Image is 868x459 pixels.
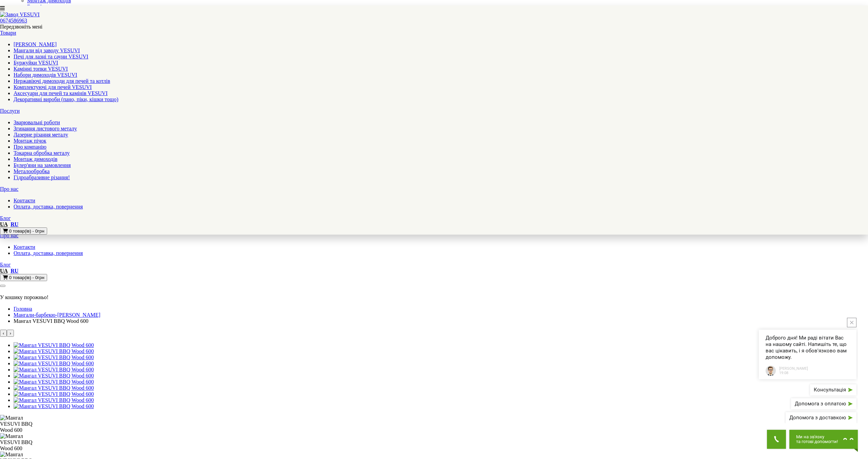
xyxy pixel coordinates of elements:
a: Згинання листового металу [14,126,77,131]
img: Мангал VESUVI BBQ Wood 600 [14,385,94,391]
span: 19:08 [779,371,808,375]
span: Next [9,331,11,336]
button: Chat button [789,430,858,449]
img: Мангал VESUVI BBQ Wood 600 [14,373,94,379]
a: Набори димоходів VESUVI [14,72,77,78]
a: Про компанію [14,144,46,150]
a: Нержавіючі димоходи для печей та котлів [14,78,110,84]
span: Мангал VESUVI BBQ Wood 600 [14,318,88,324]
a: Контакти [14,198,35,203]
button: Допомога з доставкою [786,412,856,423]
a: Мангал VESUVI BBQ Wood 600 [14,403,94,409]
span: 0 товар(ів) - 0грн [9,228,44,234]
img: Мангал VESUVI BBQ Wood 600 [14,361,94,367]
a: Мангали від заводу VESUVI [14,48,80,53]
a: Оплата, доставка, повернення [14,204,83,209]
span: Допомога з оплатою [795,401,846,406]
span: Консультація [814,387,846,392]
span: Допомога з доставкою [789,415,846,420]
a: Аксесуари для печей та камінів VESUVI [14,90,107,96]
a: [PERSON_NAME] [14,41,57,47]
a: Мангал VESUVI BBQ Wood 600 [14,397,94,403]
img: Мангал VESUVI BBQ Wood 600 [14,342,94,348]
span: та готові допомогти! [796,439,838,444]
a: Зварювальні роботи [14,120,60,125]
span: Доброго дня! Ми раді вітати Вас на нашому сайті. Напишіть те, що вас цікавить, і я обов'язково ва... [766,335,850,361]
button: Допомога з оплатою [791,398,856,409]
a: Мангал VESUVI BBQ Wood 600 [14,354,94,360]
a: Металообробка [14,168,50,174]
a: RU [11,268,18,274]
button: close button [847,318,856,327]
img: Мангал VESUVI BBQ Wood 600 [14,391,94,397]
a: Оплата, доставка, повернення [14,250,83,256]
a: Комплектуючі для печей VESUVI [14,84,92,90]
span: Previous [3,331,4,336]
span: [PERSON_NAME] [779,366,808,371]
a: Монтаж пічок [14,138,46,144]
a: Булер'яни на замовлення [27,4,84,10]
a: Мангал VESUVI BBQ Wood 600 [14,391,94,397]
a: Головна [14,306,32,312]
button: Консультація [810,384,856,396]
span: Ми на зв'язку [796,435,838,439]
span: 0 товар(ів) - 0грн [9,275,44,280]
a: Контакти [14,244,35,250]
img: Мангал VESUVI BBQ Wood 600 [14,367,94,373]
button: Get Call button [767,430,786,449]
a: RU [11,221,18,227]
img: Мангал VESUVI BBQ Wood 600 [14,397,94,403]
a: Монтаж димоходів [14,156,57,162]
img: Мангал VESUVI BBQ Wood 600 [14,348,94,354]
a: Мангал VESUVI BBQ Wood 600 [14,361,94,366]
img: Мангал VESUVI BBQ Wood 600 [14,354,94,361]
a: Булер'яни на замовлення [14,162,71,168]
a: Лазерне різання металу [14,132,68,137]
a: Камінні топки VESUVI [14,66,68,72]
a: Гідроабразивне різання! [14,175,70,180]
a: Печі для лазні та сауни VESUVI [14,54,88,59]
a: Буржуйки VESUVI [14,60,58,66]
a: Декоративні вироби (пано, піки, кішки тощо) [14,96,118,102]
a: Мангали-барбекю-[PERSON_NAME] [14,312,100,318]
img: Мангал VESUVI BBQ Wood 600 [14,403,94,409]
img: Мангал VESUVI BBQ Wood 600 [14,379,94,385]
a: Токарна обробка металу [14,150,70,156]
a: Мангал VESUVI BBQ Wood 600 [14,348,94,354]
